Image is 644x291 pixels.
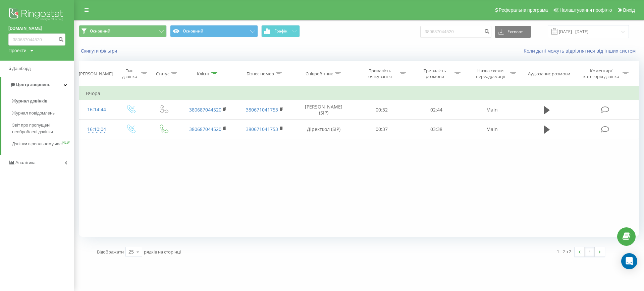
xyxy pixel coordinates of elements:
[189,106,221,113] a: 380687044520
[621,253,637,269] div: Open Intercom Messenger
[1,77,74,93] a: Центр звернень
[559,7,612,13] span: Налаштування профілю
[90,28,110,34] span: Основний
[557,248,571,255] div: 1 - 2 з 2
[473,68,508,79] div: Назва схеми переадресації
[12,98,48,104] span: Журнал дзвінків
[120,68,140,79] div: Тип дзвінка
[362,68,398,79] div: Тривалість очікування
[274,29,287,33] span: Графік
[464,100,521,120] td: Main
[8,47,26,54] div: Проекти
[246,126,278,132] a: 380671041753
[12,107,74,119] a: Журнал повідомлень
[495,26,531,38] button: Експорт
[8,33,65,46] input: Пошук за номером
[12,138,74,150] a: Дзвінки в реальному часіNEW
[417,68,453,79] div: Тривалість розмови
[585,247,595,257] a: 1
[189,126,221,132] a: 380687044520
[197,71,210,77] div: Клієнт
[464,120,521,139] td: Main
[97,249,124,255] span: Відображати
[293,100,354,120] td: [PERSON_NAME] (SIP)
[582,68,621,79] div: Коментар/категорія дзвінка
[246,106,278,113] a: 380671041753
[86,123,107,136] div: 16:10:04
[409,120,464,139] td: 03:38
[12,110,55,117] span: Журнал повідомлень
[420,26,491,38] input: Пошук за номером
[86,103,107,116] div: 16:14:44
[528,71,570,77] div: Аудіозапис розмови
[409,100,464,120] td: 02:44
[79,87,639,100] td: Вчора
[12,66,31,71] span: Дашборд
[79,25,167,37] button: Основний
[499,7,548,13] span: Реферальна програма
[128,248,134,255] div: 25
[170,25,258,37] button: Основний
[156,71,169,77] div: Статус
[261,25,300,37] button: Графік
[623,7,635,13] span: Вихід
[144,249,181,255] span: рядків на сторінці
[8,25,65,32] a: [DOMAIN_NAME]
[355,120,409,139] td: 00:37
[15,160,36,165] span: Аналiтика
[355,100,409,120] td: 00:32
[79,48,120,54] button: Скинути фільтри
[524,48,639,54] a: Коли дані можуть відрізнятися вiд інших систем
[79,71,113,77] div: [PERSON_NAME]
[12,95,74,107] a: Журнал дзвінків
[247,71,274,77] div: Бізнес номер
[16,82,50,87] span: Центр звернень
[12,119,74,138] a: Звіт про пропущені необроблені дзвінки
[306,71,333,77] div: Співробітник
[12,122,70,135] span: Звіт про пропущені необроблені дзвінки
[12,141,62,147] span: Дзвінки в реальному часі
[8,7,65,23] img: Ringostat logo
[293,120,354,139] td: Діректкол (SIP)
